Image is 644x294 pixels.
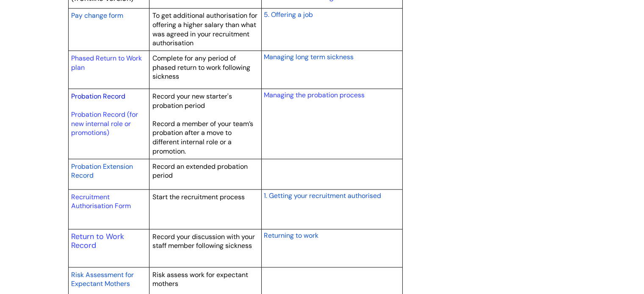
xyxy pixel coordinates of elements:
span: Record an extended probation period [152,162,248,180]
span: 5. Offering a job [263,10,312,19]
span: To get additional authorisation for offering a higher salary than what was agreed in your recruit... [152,11,257,47]
a: Pay change form [71,10,123,20]
a: Probation Record [71,92,125,101]
span: Returning to work [263,231,318,240]
a: Returning to work [263,230,318,240]
a: Recruitment Authorisation Form [71,192,131,211]
span: Record your discussion with your staff member following sickness [152,232,255,250]
a: Risk Assessment for Expectant Mothers [71,269,134,289]
a: Phased Return to Work plan [71,54,142,72]
span: Complete for any period of phased return to work following sickness [152,54,250,81]
a: 5. Offering a job [263,9,312,19]
a: Return to Work Record [71,231,124,251]
span: Managing long term sickness [263,52,353,61]
a: Managing the probation process [263,91,364,99]
a: Probation Record (for new internal role or promotions) [71,110,138,137]
a: Managing long term sickness [263,52,353,62]
span: 1. Getting your recruitment authorised [263,191,381,200]
span: Pay change form [71,11,123,20]
span: Start the recruitment process [152,192,245,201]
a: Probation Extension Record [71,161,133,181]
span: Record your new starter's probation period [152,92,232,110]
span: Risk assess work for expectant mothers [152,270,248,289]
span: Probation Extension Record [71,162,133,180]
a: 1. Getting your recruitment authorised [263,190,381,201]
span: Record a member of your team’s probation after a move to different internal role or a promotion. [152,119,253,156]
span: Risk Assessment for Expectant Mothers [71,270,134,289]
